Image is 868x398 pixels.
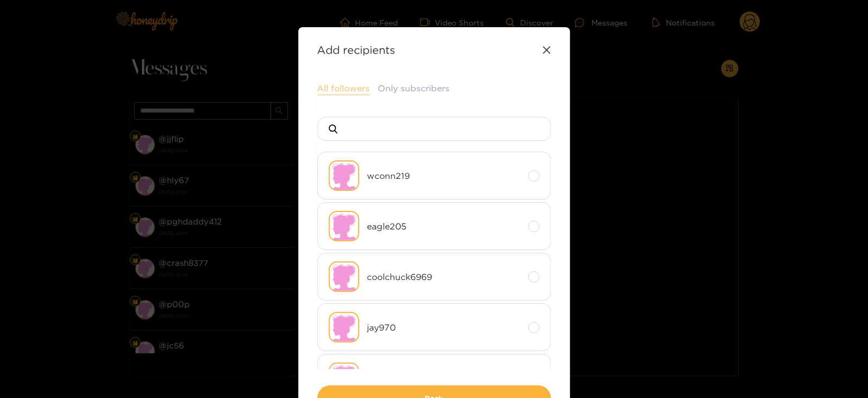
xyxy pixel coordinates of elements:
img: no-avatar.png [329,363,359,393]
strong: Add recipients [317,43,396,56]
img: no-avatar.png [329,211,359,241]
img: no-avatar.png [329,160,359,191]
span: eagle205 [367,220,520,233]
img: no-avatar.png [329,262,359,292]
button: All followers [317,82,370,95]
span: jay970 [367,321,520,334]
button: Only subscribers [378,82,450,95]
span: coolchuck6969 [367,271,520,283]
img: no-avatar.png [329,312,359,343]
span: wconn219 [367,170,520,182]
